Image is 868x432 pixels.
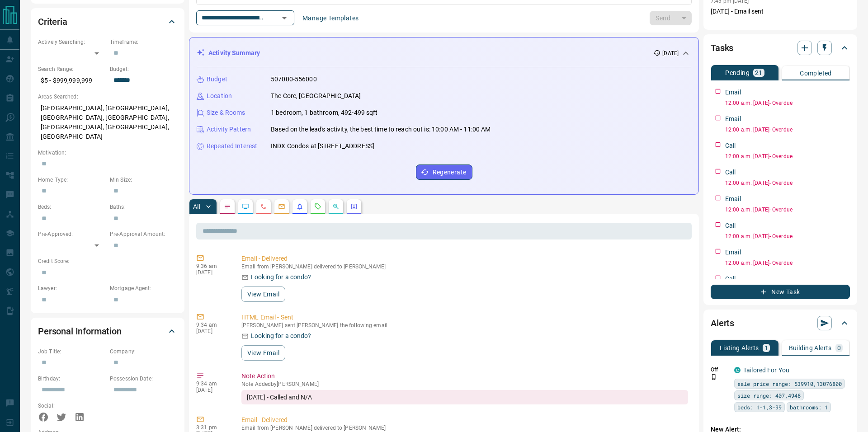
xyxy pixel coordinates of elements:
[711,312,850,334] div: Alerts
[755,70,763,76] p: 21
[271,108,378,117] p: 1 bedroom, 1 bathroom, 492-499 sqft
[196,269,228,276] p: [DATE]
[251,331,311,341] p: Looking for a condo?
[196,263,228,269] p: 9:36 am
[725,99,850,107] p: 12:00 a.m. [DATE] - Overdue
[734,367,741,373] div: condos.ca
[38,375,105,383] p: Birthday:
[296,203,303,210] svg: Listing Alerts
[790,403,828,412] span: bathrooms: 1
[110,38,177,46] p: Timeframe:
[737,391,801,400] span: size range: 407,4948
[297,11,364,25] button: Manage Templates
[241,345,285,361] button: View Email
[271,91,361,101] p: The Core, [GEOGRAPHIC_DATA]
[800,70,832,76] p: Completed
[38,284,105,292] p: Lawyer:
[38,11,177,33] div: Criteria
[350,203,358,210] svg: Agent Actions
[110,375,177,383] p: Possession Date:
[725,259,850,267] p: 12:00 a.m. [DATE] - Overdue
[725,206,850,214] p: 12:00 a.m. [DATE] - Overdue
[711,7,850,16] p: [DATE] - Email sent
[241,415,688,425] p: Email - Delivered
[110,347,177,356] p: Company:
[711,374,717,380] svg: Push Notification Only
[207,141,257,151] p: Repeated Interest
[271,141,374,151] p: INDX Condos at [STREET_ADDRESS]
[110,230,177,238] p: Pre-Approval Amount:
[241,425,688,431] p: Email from [PERSON_NAME] delivered to [PERSON_NAME]
[207,91,232,101] p: Location
[725,232,850,240] p: 12:00 a.m. [DATE] - Overdue
[764,345,768,351] p: 1
[196,328,228,334] p: [DATE]
[314,203,321,210] svg: Requests
[725,141,736,150] p: Call
[737,403,782,412] span: beds: 1-1,3-99
[38,65,105,73] p: Search Range:
[38,257,177,265] p: Credit Score:
[38,93,177,101] p: Areas Searched:
[38,230,105,238] p: Pre-Approved:
[38,149,177,157] p: Motivation:
[110,176,177,184] p: Min Size:
[416,164,472,180] button: Regenerate
[241,371,688,381] p: Note Action
[38,320,177,342] div: Personal Information
[737,379,842,388] span: sale price range: 539910,13076800
[332,203,340,210] svg: Opportunities
[789,345,832,351] p: Building Alerts
[725,126,850,134] p: 12:00 a.m. [DATE] - Overdue
[241,322,688,329] p: [PERSON_NAME] sent [PERSON_NAME] the following email
[650,11,692,25] div: split button
[725,248,741,257] p: Email
[662,49,679,57] p: [DATE]
[207,125,251,134] p: Activity Pattern
[241,254,688,263] p: Email - Delivered
[196,387,228,393] p: [DATE]
[38,324,122,338] h2: Personal Information
[241,313,688,322] p: HTML Email - Sent
[110,203,177,211] p: Baths:
[251,272,311,282] p: Looking for a condo?
[196,322,228,328] p: 9:34 am
[38,73,105,88] p: $5 - $999,999,999
[110,284,177,292] p: Mortgage Agent:
[207,108,245,117] p: Size & Rooms
[241,381,688,387] p: Note Added by [PERSON_NAME]
[725,274,736,284] p: Call
[38,38,105,46] p: Actively Searching:
[196,424,228,431] p: 3:31 pm
[207,75,227,84] p: Budget
[725,152,850,160] p: 12:00 a.m. [DATE] - Overdue
[241,390,688,404] div: [DATE] - Called and N/A
[725,70,750,76] p: Pending
[278,203,285,210] svg: Emails
[725,179,850,187] p: 12:00 a.m. [DATE] - Overdue
[38,347,105,356] p: Job Title:
[725,88,741,97] p: Email
[208,48,260,58] p: Activity Summary
[725,221,736,230] p: Call
[38,101,177,144] p: [GEOGRAPHIC_DATA], [GEOGRAPHIC_DATA], [GEOGRAPHIC_DATA], [GEOGRAPHIC_DATA], [GEOGRAPHIC_DATA], [G...
[224,203,231,210] svg: Notes
[725,194,741,204] p: Email
[38,402,105,410] p: Social:
[711,366,729,374] p: Off
[837,345,841,351] p: 0
[711,41,733,55] h2: Tasks
[271,125,491,134] p: Based on the lead's activity, the best time to reach out is: 10:00 AM - 11:00 AM
[743,366,789,374] a: Tailored For You
[196,380,228,387] p: 9:34 am
[725,114,741,124] p: Email
[278,12,291,24] button: Open
[38,203,105,211] p: Beds:
[711,285,850,299] button: New Task
[38,14,67,29] h2: Criteria
[241,263,688,270] p: Email from [PERSON_NAME] delivered to [PERSON_NAME]
[271,75,317,84] p: 507000-556000
[197,45,691,61] div: Activity Summary[DATE]
[260,203,267,210] svg: Calls
[110,65,177,73] p: Budget:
